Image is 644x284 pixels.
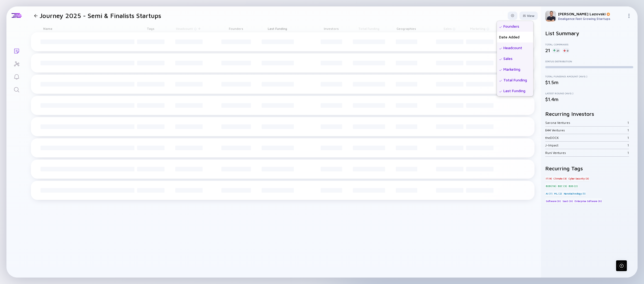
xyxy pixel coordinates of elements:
[545,92,633,95] div: Latest Round (Avg.)
[497,21,533,32] div: Founders
[499,47,502,50] img: Selected
[499,69,502,72] img: Selected
[627,143,629,147] div: 1
[319,25,343,32] div: Investors
[6,83,27,96] a: Search
[554,191,562,196] div: ML (2)
[545,136,627,140] div: theDOCK
[545,43,633,46] div: Total Companies
[499,90,502,93] img: Selected
[497,32,533,42] div: Date Added
[562,48,569,53] div: 0
[563,191,586,196] div: Nanotechnology (1)
[6,57,27,70] a: Investor Map
[358,27,379,31] span: Total Funding
[627,121,629,125] div: 1
[519,12,538,20] button: View
[136,25,166,32] div: Tags
[545,111,633,117] h2: Recurring Investors
[6,44,27,57] a: Lists
[545,198,561,204] div: Software (9)
[545,191,553,196] div: AI (7)
[545,48,550,53] div: 21
[553,176,567,181] div: Climate (3)
[40,12,161,19] h1: Journey 2025 - Semi & Finalists Startups
[545,183,557,189] div: B2B (19)
[497,42,533,53] div: Headcount
[545,60,633,63] div: Status Distribution
[545,165,633,171] h2: Recurring Tags
[497,64,533,75] div: Marketing
[499,58,502,61] img: Selected
[470,27,485,31] span: Marketing
[444,27,452,31] span: Sales
[220,25,252,32] div: Founders
[394,25,418,32] div: Geographies
[268,27,287,31] span: Last Funding
[627,151,629,155] div: 1
[568,176,590,181] div: Cyber Security (3)
[627,14,631,18] img: Menu
[545,75,633,78] div: Total Funding Amount (Avg.)
[497,85,533,96] div: Last Funding
[497,53,533,64] div: Sales
[557,183,568,189] div: B2C (3)
[499,79,502,82] img: Selected
[558,17,625,21] div: Dealigence Fast Growing Startups
[499,26,502,29] img: Selected
[574,198,602,204] div: Enterprise Software (6)
[545,121,627,125] div: Sarona Ventures
[545,96,633,102] div: $1.4m
[568,183,578,189] div: B2G (2)
[545,30,633,36] h2: List Summary
[627,136,629,140] div: 1
[562,198,573,204] div: SaaS (9)
[545,128,627,132] div: E44 Ventures
[39,25,136,32] div: Name
[627,128,629,132] div: 1
[558,12,625,16] div: [PERSON_NAME] Lazovski
[545,151,627,155] div: Runi Ventures
[552,48,560,53] div: 21
[545,80,633,85] div: $1.5m
[545,11,556,21] img: Adam Profile Picture
[545,176,552,181] div: IT (4)
[6,70,27,83] a: Reminders
[545,143,627,147] div: J-Impact
[176,27,193,31] span: Headcount
[497,75,533,85] div: Total Funding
